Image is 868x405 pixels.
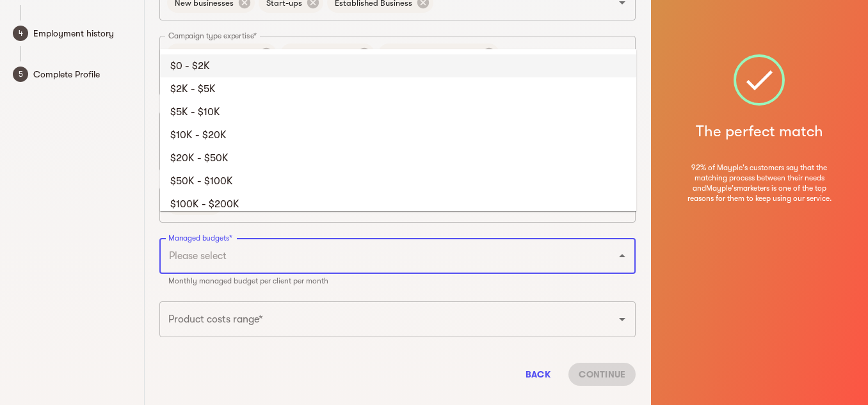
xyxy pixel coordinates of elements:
[378,44,499,64] div: Registration Campaigns
[160,100,636,123] li: $5K - $10K
[517,363,558,386] button: Back
[160,123,636,147] li: $10K - $20K
[522,367,553,382] span: Back
[160,147,636,170] li: $20K - $50K
[696,121,823,141] h5: The perfect match
[165,307,594,331] input: Please select
[160,170,636,193] li: $50K - $100K
[613,247,631,265] button: Close
[19,70,23,79] text: 5
[160,193,636,216] li: $100K - $200K
[168,276,627,286] p: Monthly managed budget per client per month
[33,67,131,82] span: Complete Profile
[160,77,636,100] li: $2K - $5K
[280,44,374,64] div: Lead Campaigns
[165,244,594,268] input: Please select
[19,29,23,38] text: 4
[613,310,631,328] button: Open
[33,26,131,41] span: Employment history
[686,163,833,203] span: 92% of Mayple's customers say that the matching process between their needs and Mayple's marketer...
[167,44,277,64] div: Branding Campaigns
[160,54,636,77] li: $0 - $2K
